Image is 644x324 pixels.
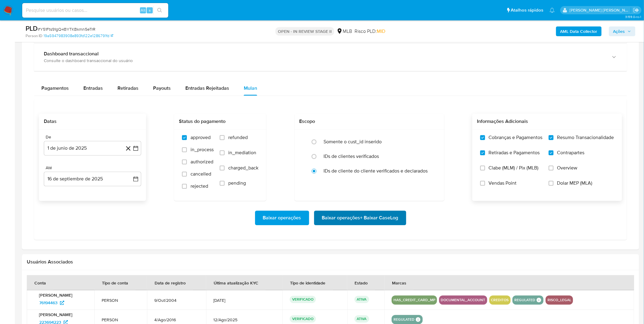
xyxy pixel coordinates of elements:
a: Notificações [550,8,555,13]
b: AML Data Collector [560,26,597,36]
p: igor.silva@mercadolivre.com [570,7,631,13]
a: 19a5947983908e893fd122e1286791fd [44,33,113,39]
span: s [149,7,151,13]
h2: Usuários Associados [27,259,634,265]
b: Person ID [26,33,42,39]
span: Ações [613,26,625,36]
input: Pesquise usuários ou casos... [22,6,168,14]
span: MID [377,28,385,35]
span: # Y51Fts91gQ4BYTKBkmn5eTrR [38,26,95,32]
span: Atalhos rápidos [511,7,544,13]
a: Sair [633,7,639,13]
button: AML Data Collector [556,26,602,36]
span: 3.159.0-rc-1 [625,14,641,19]
b: PLD [26,23,38,33]
div: MLB [337,28,352,35]
span: Risco PLD: [355,28,385,35]
button: Ações [609,26,635,36]
span: Alt [141,7,145,13]
p: OPEN - IN REVIEW STAGE II [275,27,334,36]
button: search-icon [153,6,166,15]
